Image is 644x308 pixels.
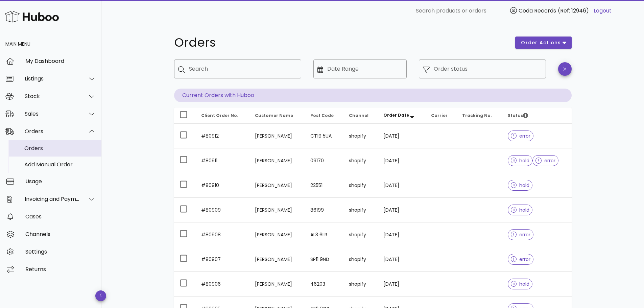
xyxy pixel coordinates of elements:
[196,148,250,173] td: #80911
[383,112,409,118] span: Order Date
[594,7,612,15] a: Logout
[196,247,250,272] td: #80907
[515,37,571,49] button: order actions
[305,198,344,222] td: 86199
[249,222,305,247] td: [PERSON_NAME]
[511,158,530,163] span: hold
[249,124,305,148] td: [PERSON_NAME]
[310,113,334,118] span: Post Code
[305,173,344,198] td: 22551
[508,113,528,118] span: Status
[255,113,293,118] span: Customer Name
[5,9,59,24] img: Huboo Logo
[343,222,378,247] td: shopify
[25,75,80,82] div: Listings
[511,183,530,188] span: hold
[25,196,80,202] div: Invoicing and Payments
[343,108,378,124] th: Channel
[249,247,305,272] td: [PERSON_NAME]
[343,272,378,297] td: shopify
[431,113,448,118] span: Carrier
[378,272,426,297] td: [DATE]
[305,148,344,173] td: 09170
[249,272,305,297] td: [PERSON_NAME]
[511,134,531,138] span: error
[25,128,80,135] div: Orders
[378,173,426,198] td: [DATE]
[25,231,96,237] div: Channels
[343,198,378,222] td: shopify
[426,108,456,124] th: Carrier
[25,248,96,255] div: Settings
[196,198,250,222] td: #80909
[201,113,238,118] span: Client Order No.
[305,222,344,247] td: AL3 6LR
[249,148,305,173] td: [PERSON_NAME]
[502,108,572,124] th: Status
[511,232,531,237] span: error
[378,124,426,148] td: [DATE]
[558,7,589,15] span: (Ref: 12946)
[378,198,426,222] td: [DATE]
[24,161,96,168] div: Add Manual Order
[196,222,250,247] td: #80908
[174,37,507,49] h1: Orders
[535,158,555,163] span: error
[305,247,344,272] td: SP11 9ND
[196,108,250,124] th: Client Order No.
[25,58,96,64] div: My Dashboard
[305,272,344,297] td: 46203
[343,173,378,198] td: shopify
[305,124,344,148] td: CT19 5UA
[378,108,426,124] th: Order Date: Sorted descending. Activate to remove sorting.
[457,108,502,124] th: Tracking No.
[519,7,556,15] span: Coda Records
[343,247,378,272] td: shopify
[24,145,96,151] div: Orders
[174,89,572,102] p: Current Orders with Huboo
[249,108,305,124] th: Customer Name
[305,108,344,124] th: Post Code
[511,257,531,262] span: error
[511,282,530,286] span: hold
[25,178,96,185] div: Usage
[196,272,250,297] td: #80906
[462,113,492,118] span: Tracking No.
[196,173,250,198] td: #80910
[249,198,305,222] td: [PERSON_NAME]
[249,173,305,198] td: [PERSON_NAME]
[343,124,378,148] td: shopify
[343,148,378,173] td: shopify
[25,266,96,273] div: Returns
[378,148,426,173] td: [DATE]
[196,124,250,148] td: #80912
[378,222,426,247] td: [DATE]
[25,93,80,99] div: Stock
[511,208,530,212] span: hold
[25,111,80,117] div: Sales
[349,113,368,118] span: Channel
[378,247,426,272] td: [DATE]
[521,39,561,46] span: order actions
[25,213,96,220] div: Cases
